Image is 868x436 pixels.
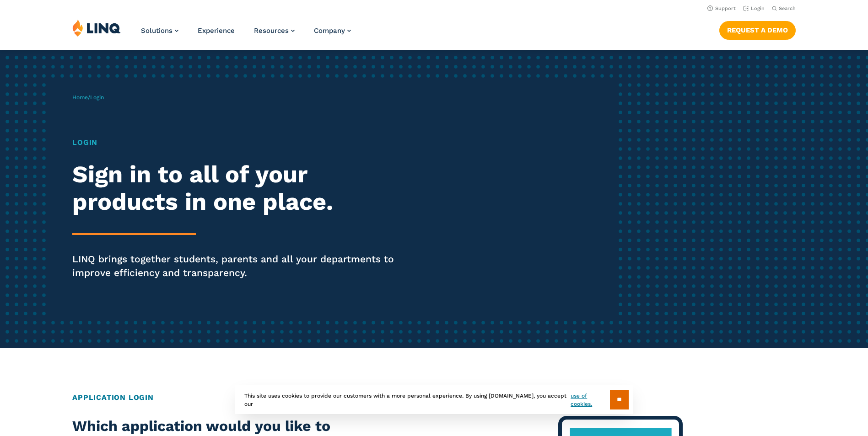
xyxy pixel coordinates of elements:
button: Open Search Bar [772,5,796,12]
div: This site uses cookies to provide our customers with a more personal experience. By using [DOMAIN... [235,385,633,414]
h1: Login [72,137,407,148]
nav: Primary Navigation [141,19,351,49]
a: Company [314,27,351,35]
a: use of cookies. [571,392,609,408]
a: Request a Demo [719,21,796,39]
h2: Application Login [72,392,796,403]
h2: Sign in to all of your products in one place. [72,161,407,216]
a: Support [707,5,736,11]
span: Resources [254,27,289,35]
span: Solutions [141,27,173,35]
a: Resources [254,27,295,35]
a: Experience [198,27,235,35]
a: Home [72,94,88,101]
a: Login [743,5,765,11]
span: Login [90,94,104,101]
nav: Button Navigation [719,19,796,39]
img: LINQ | K‑12 Software [72,19,121,37]
span: Company [314,27,345,35]
span: Search [779,5,796,11]
span: / [72,94,104,101]
p: LINQ brings together students, parents and all your departments to improve efficiency and transpa... [72,252,407,280]
a: Solutions [141,27,178,35]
